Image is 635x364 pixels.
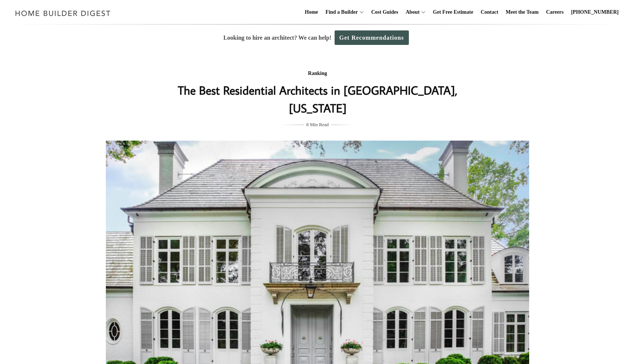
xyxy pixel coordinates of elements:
[543,0,567,24] a: Careers
[169,81,466,117] h1: The Best Residential Architects in [GEOGRAPHIC_DATA], [US_STATE]
[335,30,409,45] a: Get Recommendations
[12,6,114,20] img: Home Builder Digest
[306,121,329,129] span: 8 Min Read
[302,0,321,24] a: Home
[368,0,401,24] a: Cost Guides
[308,70,327,76] a: Ranking
[323,0,358,24] a: Find a Builder
[503,0,542,24] a: Meet the Team
[403,0,419,24] a: About
[430,0,476,24] a: Get Free Estimate
[568,0,622,24] a: [PHONE_NUMBER]
[478,0,501,24] a: Contact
